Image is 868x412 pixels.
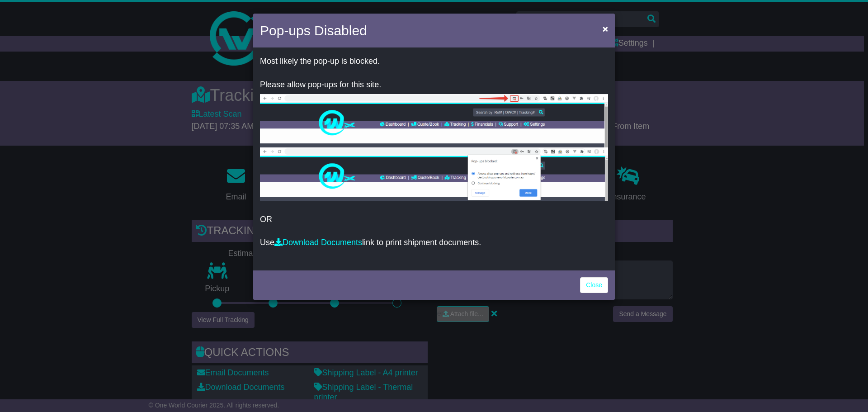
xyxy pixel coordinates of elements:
[260,147,608,201] img: allow-popup-2.png
[603,24,608,34] span: ×
[253,50,615,268] div: OR
[260,57,608,66] p: Most likely the pop-up is blocked.
[580,277,608,293] a: Close
[274,238,362,247] a: Download Documents
[260,80,608,90] p: Please allow pop-ups for this site.
[260,94,608,147] img: allow-popup-1.png
[598,19,613,38] button: Close
[260,238,608,248] p: Use link to print shipment documents.
[260,20,367,41] h4: Pop-ups Disabled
